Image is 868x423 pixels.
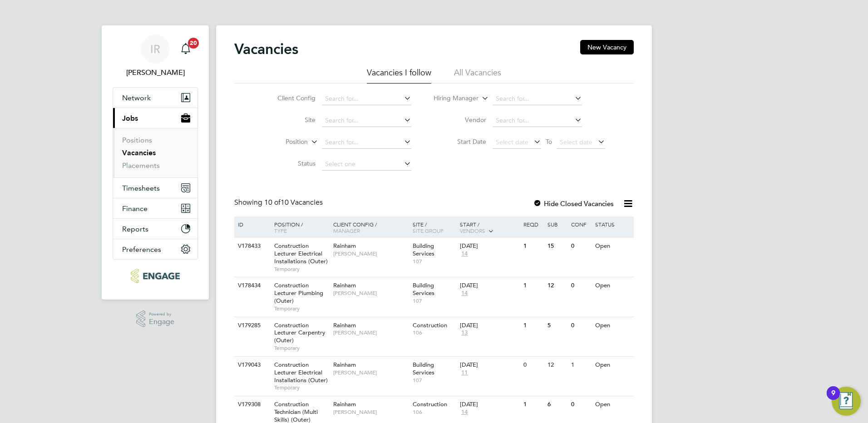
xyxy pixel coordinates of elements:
[569,277,592,294] div: 0
[496,138,528,146] span: Select date
[593,317,632,334] div: Open
[533,199,614,208] label: Hide Closed Vacancies
[460,242,519,250] div: [DATE]
[413,242,434,257] span: Building Services
[274,305,329,312] span: Temporary
[188,38,199,49] span: 20
[413,400,447,408] span: Construction
[413,408,456,416] span: 106
[521,317,545,334] div: 1
[113,239,197,259] button: Preferences
[569,357,592,374] div: 1
[122,161,160,170] a: Placements
[333,281,356,289] span: Rainham
[545,277,569,294] div: 12
[234,198,325,207] div: Showing
[521,216,545,232] div: Reqd
[545,357,569,374] div: 12
[113,269,198,283] a: Go to home page
[263,94,316,102] label: Client Config
[593,216,632,232] div: Status
[410,216,458,238] div: Site /
[493,114,582,127] input: Search for...
[333,290,408,297] span: [PERSON_NAME]
[333,400,356,408] span: Rainham
[274,321,325,344] span: Construction Lecturer Carpentry (Outer)
[122,148,156,157] a: Vacancies
[113,128,197,177] div: Jobs
[545,396,569,413] div: 6
[413,361,434,376] span: Building Services
[113,88,197,108] button: Network
[274,227,287,234] span: Type
[413,227,444,234] span: Site Group
[593,357,632,374] div: Open
[274,361,328,384] span: Construction Lecturer Electrical Installations (Outer)
[580,40,634,54] button: New Vacancy
[460,401,519,408] div: [DATE]
[831,393,835,405] div: 9
[236,317,267,334] div: V179285
[122,245,161,254] span: Preferences
[122,93,151,102] span: Network
[234,40,298,58] h2: Vacancies
[113,178,197,198] button: Timesheets
[434,116,486,124] label: Vendor
[236,238,267,255] div: V178433
[236,216,267,232] div: ID
[264,198,323,207] span: 10 Vacancies
[458,216,521,239] div: Start /
[593,396,632,413] div: Open
[569,238,592,255] div: 0
[832,387,861,416] button: Open Resource Center, 9 new notifications
[256,138,308,147] label: Position
[322,93,411,105] input: Search for...
[413,281,434,297] span: Building Services
[543,136,555,148] span: To
[333,361,356,369] span: Rainham
[493,93,582,105] input: Search for...
[274,242,328,265] span: Construction Lecturer Electrical Installations (Outer)
[460,250,469,258] span: 14
[322,158,411,171] input: Select one
[521,396,545,413] div: 1
[274,344,329,352] span: Temporary
[593,277,632,294] div: Open
[593,238,632,255] div: Open
[122,114,138,123] span: Jobs
[460,290,469,297] span: 14
[333,242,356,250] span: Rainham
[413,321,447,329] span: Construction
[122,184,160,192] span: Timesheets
[122,136,152,144] a: Positions
[460,282,519,290] div: [DATE]
[274,281,323,305] span: Construction Lecturer Plumbing (Outer)
[333,329,408,336] span: [PERSON_NAME]
[113,219,197,239] button: Reports
[521,277,545,294] div: 1
[236,396,267,413] div: V179308
[460,408,469,416] span: 14
[560,138,592,146] span: Select date
[333,369,408,376] span: [PERSON_NAME]
[454,67,501,84] li: All Vacancies
[263,116,316,124] label: Site
[413,377,456,384] span: 107
[545,317,569,334] div: 5
[333,321,356,329] span: Rainham
[545,216,569,232] div: Sub
[331,216,410,238] div: Client Config /
[460,322,519,330] div: [DATE]
[150,43,160,55] span: IR
[460,361,519,369] div: [DATE]
[460,227,485,234] span: Vendors
[122,225,148,233] span: Reports
[521,238,545,255] div: 1
[102,25,209,300] nav: Main navigation
[460,329,469,337] span: 13
[322,114,411,127] input: Search for...
[113,198,197,218] button: Finance
[413,329,456,336] span: 106
[413,297,456,305] span: 107
[177,34,195,64] a: 20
